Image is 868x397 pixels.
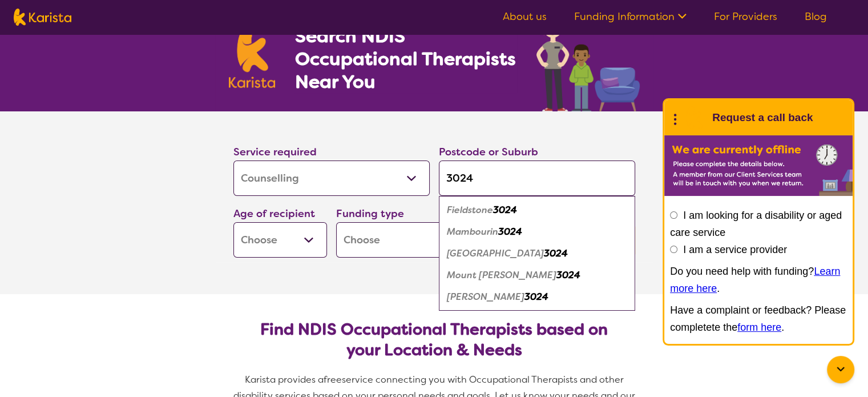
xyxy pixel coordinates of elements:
p: Do you need help with funding? . [670,263,847,297]
h1: Search NDIS Occupational Therapists Near You [294,25,516,93]
label: Postcode or Suburb [439,145,538,159]
em: [PERSON_NAME] [447,291,524,303]
a: form here [737,322,781,333]
img: Karista logo [229,26,276,88]
div: Manor Lakes 3024 [445,243,629,264]
img: occupational-therapy [536,11,640,111]
span: Karista provides a [245,374,324,386]
em: [GEOGRAPHIC_DATA] [447,247,544,259]
a: Funding Information [574,10,687,23]
em: Mount [PERSON_NAME] [447,269,556,281]
a: About us [503,10,547,23]
label: Service required [233,145,317,159]
em: 3024 [544,247,568,259]
div: Fieldstone 3024 [445,199,629,221]
em: 3024 [524,291,548,303]
label: I am looking for a disability or aged care service [670,210,842,238]
div: Wyndham Vale 3024 [445,286,629,308]
img: Karista offline chat form to request call back [664,135,853,196]
h1: Request a call back [712,109,813,126]
em: 3024 [556,269,580,281]
p: Have a complaint or feedback? Please completete the . [670,302,847,336]
h2: Find NDIS Occupational Therapists based on your Location & Needs [243,319,626,360]
em: 3024 [493,204,517,216]
a: Blog [805,10,827,23]
a: For Providers [714,10,777,23]
em: Fieldstone [447,204,493,216]
img: Karista [683,106,705,129]
label: I am a service provider [683,244,787,255]
label: Age of recipient [233,207,315,220]
img: Karista logo [14,9,71,26]
div: Mambourin 3024 [445,221,629,243]
em: 3024 [498,226,522,238]
input: Type [439,161,635,196]
label: Funding type [336,207,404,220]
span: free [324,374,342,386]
em: Mambourin [447,226,498,238]
div: Mount Cottrell 3024 [445,264,629,286]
